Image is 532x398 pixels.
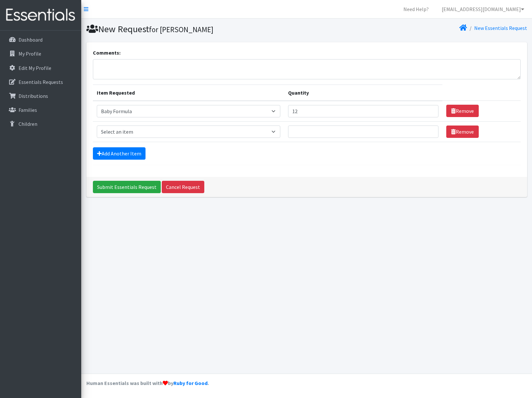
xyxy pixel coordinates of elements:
[446,126,479,138] a: Remove
[93,181,161,193] input: Submit Essentials Request
[3,89,79,102] a: Distributions
[19,36,43,43] p: Dashboard
[149,25,213,34] small: for [PERSON_NAME]
[93,85,285,101] th: Item Requested
[3,4,79,26] img: HumanEssentials
[19,107,37,113] p: Families
[93,49,120,57] label: Comments:
[398,3,434,16] a: Need Help?
[86,23,304,35] h1: New Request
[437,3,529,16] a: [EMAIL_ADDRESS][DOMAIN_NAME]
[19,79,63,85] p: Essentials Requests
[173,380,208,386] a: Ruby for Good
[19,65,51,71] p: Edit My Profile
[3,47,79,60] a: My Profile
[3,103,79,116] a: Families
[3,61,79,74] a: Edit My Profile
[86,380,209,386] strong: Human Essentials was built with by .
[3,33,79,46] a: Dashboard
[3,75,79,88] a: Essentials Requests
[19,121,37,127] p: Children
[474,25,527,31] a: New Essentials Request
[19,50,41,57] p: My Profile
[162,181,204,193] a: Cancel Request
[19,93,48,99] p: Distributions
[3,117,79,130] a: Children
[93,147,146,160] a: Add Another Item
[446,105,479,117] a: Remove
[284,85,442,101] th: Quantity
